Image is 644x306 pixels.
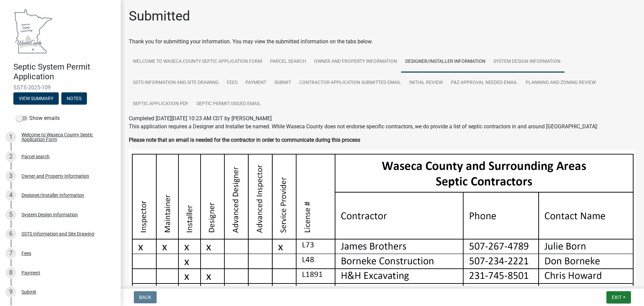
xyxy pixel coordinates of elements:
[21,290,36,294] div: Submit
[21,174,89,178] div: Owner and Property Information
[295,72,405,94] a: Contractor Application Submitted Email
[522,72,600,94] a: Planning and Zoning Review
[129,51,266,73] a: Welcome to Waseca County Septic Application Form
[129,123,636,131] p: This application requires a Designer and Installer be named. While Waseca County does not endorse...
[129,38,636,46] div: Thank you for submitting your information. You may view the submitted information on the tabs below.
[401,51,489,73] a: Designer/Installer Information
[5,287,16,297] div: 9
[13,92,59,104] button: View Summary
[21,212,78,217] div: System Design Information
[21,251,31,256] div: Fees
[5,209,16,220] div: 5
[405,72,447,94] a: Initial Review
[16,114,60,122] label: Show emails
[21,270,40,275] div: Payment
[129,93,193,115] a: Septic Application PDF
[61,96,87,101] wm-modal-confirm: Notes
[129,8,190,24] h1: Submitted
[310,51,401,73] a: Owner and Property Information
[193,93,265,115] a: Septic Permit Issued email
[139,295,151,300] span: Back
[5,132,16,142] div: 1
[5,248,16,259] div: 7
[5,267,16,278] div: 8
[129,72,223,94] a: SSTS Information and Site Drawing
[5,228,16,239] div: 6
[21,231,94,236] div: SSTS Information and Site Drawing
[489,51,565,73] a: System Design Information
[270,72,295,94] a: Submit
[5,151,16,162] div: 2
[612,295,622,300] span: Exit
[606,291,631,303] button: Exit
[21,154,50,159] div: Parcel search
[13,62,115,82] h4: Septic System Permit Application
[266,51,310,73] a: Parcel search
[129,115,272,122] span: Completed [DATE][DATE] 10:23 AM CDT by [PERSON_NAME]
[223,72,241,94] a: Fees
[5,171,16,181] div: 3
[61,92,87,104] button: Notes
[134,291,157,303] button: Back
[447,72,522,94] a: P&Z Approval Needed Email
[5,190,16,201] div: 4
[241,72,270,94] a: Payment
[13,84,107,91] span: SSTS-2025-109
[129,137,360,143] strong: Please note that an email is needed for the contractor in order to communicate during this process
[21,193,84,198] div: Designer/Installer Information
[13,96,59,101] wm-modal-confirm: Summary
[21,132,110,142] div: Welcome to Waseca County Septic Application Form
[13,7,53,55] img: Waseca County, Minnesota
